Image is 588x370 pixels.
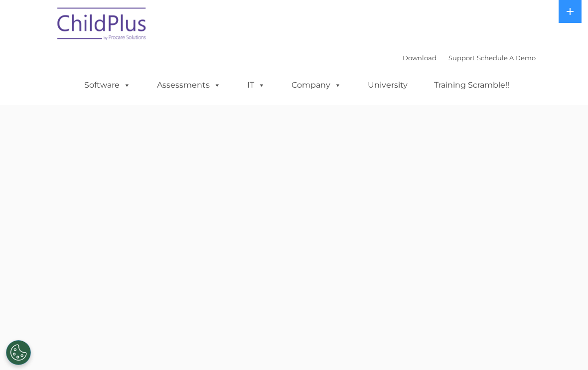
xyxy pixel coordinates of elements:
[424,75,519,95] a: Training Scramble!!
[477,54,536,62] a: Schedule A Demo
[403,54,536,62] font: |
[147,75,231,95] a: Assessments
[358,75,418,95] a: University
[6,340,31,365] button: Cookies Settings
[282,75,351,95] a: Company
[74,75,141,95] a: Software
[448,54,475,62] a: Support
[237,75,275,95] a: IT
[403,54,437,62] a: Download
[52,0,152,50] img: ChildPlus by Procare Solutions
